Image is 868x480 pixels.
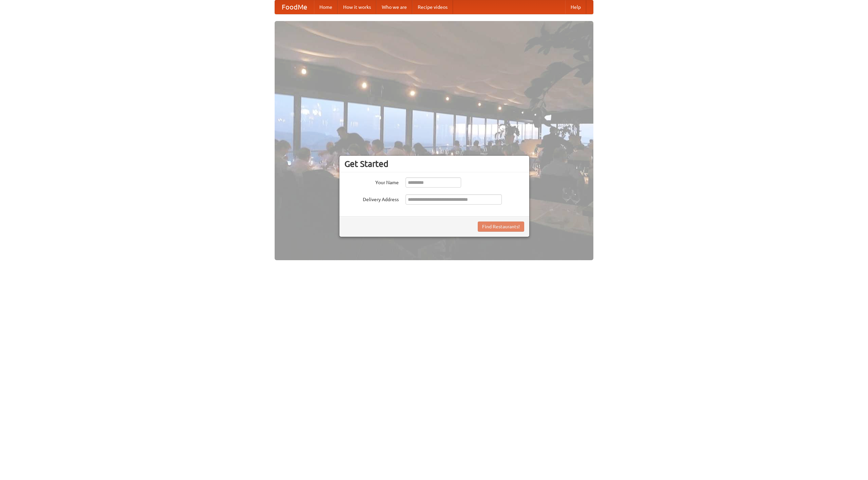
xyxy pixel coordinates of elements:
label: Your Name [344,177,399,186]
a: How it works [338,0,376,14]
a: Recipe videos [412,0,453,14]
a: Who we are [376,0,412,14]
a: Help [565,0,586,14]
button: Find Restaurants! [478,222,524,232]
label: Delivery Address [344,194,399,203]
a: FoodMe [275,0,314,14]
h3: Get Started [344,159,524,169]
a: Home [314,0,338,14]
